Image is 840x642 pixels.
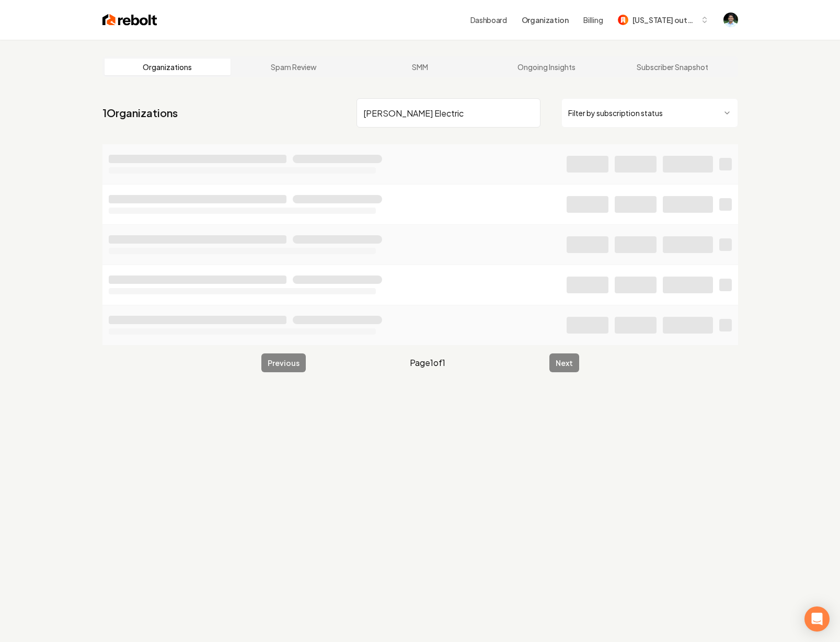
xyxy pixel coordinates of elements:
[515,10,575,29] button: Organization
[609,59,736,75] a: Subscriber Snapshot
[470,15,507,25] a: Dashboard
[410,357,445,369] span: Page 1 of 1
[723,13,738,27] img: Arwin Rahmatpanah
[583,15,603,25] button: Billing
[105,59,231,75] a: Organizations
[723,13,738,27] button: Open user button
[231,59,357,75] a: Spam Review
[102,13,157,27] img: Rebolt Logo
[804,606,830,632] div: Open Intercom Messenger
[356,98,540,128] input: Search by name or ID
[102,106,178,120] a: 1Organizations
[618,15,628,25] img: Colorado outdoor life
[357,59,484,75] a: SMM
[632,15,696,26] span: [US_STATE] outdoor life
[483,59,609,75] a: Ongoing Insights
